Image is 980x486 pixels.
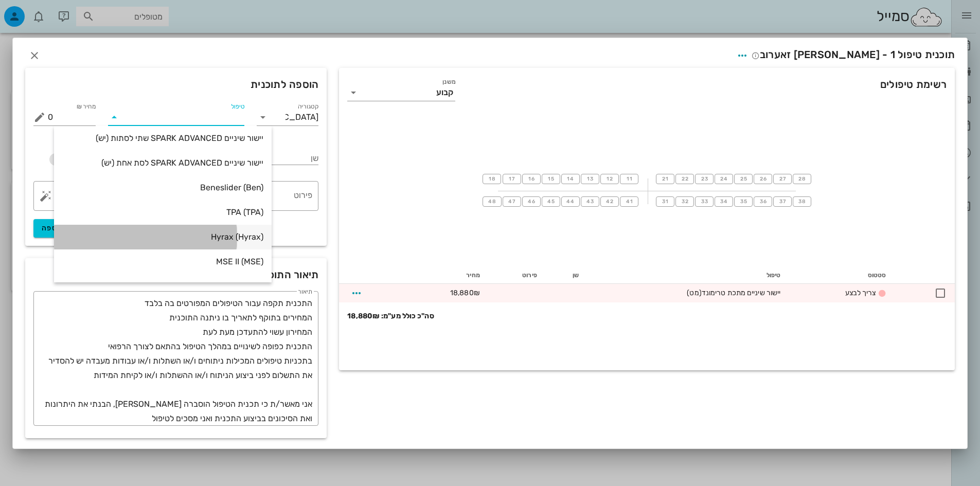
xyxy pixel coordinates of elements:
span: 43 [586,199,594,205]
span: 38 [798,199,806,205]
div: יישור שיניים SPARK ADVANCED לסת אחת (יש) [62,158,263,168]
button: 27 [773,174,792,184]
span: 36 [759,199,767,205]
button: 48 [483,196,501,207]
button: 42 [600,196,619,207]
span: 37 [778,199,787,205]
span: 14 [566,176,575,182]
span: 27 [778,176,787,182]
span: 22 [681,176,689,182]
div: קבוע [436,88,453,97]
span: 24 [720,176,728,182]
th: מחיר [403,267,488,284]
label: טיפול [231,103,244,111]
div: FACEMASK (mask) [62,281,263,291]
div: משנןקבוע [347,84,455,101]
button: 37 [773,196,792,207]
span: 13 [586,176,594,182]
button: 33 [695,196,714,207]
button: 35 [734,196,753,207]
div: Beneslider (Ben) [62,183,263,192]
th: פירוט [488,267,545,284]
div: יישור שיניים SPARK ADVANCED שתי לסתות (יש) [62,133,263,143]
button: 13 [581,174,599,184]
button: 36 [754,196,772,207]
span: 25 [739,176,747,182]
button: 41 [620,196,638,207]
span: 47 [508,199,516,205]
button: 46 [522,196,541,207]
button: 12 [600,174,619,184]
span: 42 [605,199,614,205]
span: 17 [508,176,516,182]
button: 34 [715,196,733,207]
span: 21 [661,176,669,182]
button: 45 [542,196,560,207]
label: תיאור [298,288,313,296]
span: 11 [625,176,633,182]
div: TPA (TPA) [62,207,263,217]
span: צריך לבצע [845,289,876,297]
span: 31 [661,199,669,205]
button: 26 [754,174,772,184]
span: 34 [720,199,728,205]
span: 18,880₪ [450,289,480,297]
button: 23 [695,174,714,184]
button: 15 [542,174,560,184]
strong: סה"כ כולל מע"מ: 18,880₪ [347,311,434,322]
button: 16 [522,174,541,184]
button: 22 [675,174,694,184]
button: 43 [581,196,599,207]
div: הוספה לתוכנית [25,68,327,101]
button: 18 [483,174,501,184]
span: הוספה [42,224,66,232]
button: 17 [503,174,521,184]
div: Hyrax (Hyrax) [62,232,263,242]
button: 32 [675,196,694,207]
label: משנן [443,78,456,86]
div: רשימת טיפולים [339,68,955,113]
span: (מט) [687,289,701,297]
span: 48 [488,199,496,205]
button: 21 [656,174,674,184]
button: 28 [793,174,811,184]
span: 33 [700,199,708,205]
span: 12 [605,176,614,182]
span: 41 [625,199,633,205]
th: טיפול [587,267,789,284]
span: 44 [566,199,575,205]
label: מחיר ₪ [76,103,96,111]
button: 25 [734,174,753,184]
button: הוספה [33,219,74,238]
th: שן [545,267,587,284]
span: 35 [739,199,747,205]
button: מחיר ₪ appended action [33,111,46,123]
button: 47 [503,196,521,207]
span: 18 [488,176,496,182]
span: 23 [700,176,708,182]
button: 11 [620,174,638,184]
span: 15 [547,176,555,182]
button: 14 [561,174,580,184]
span: 32 [681,199,689,205]
div: MSE II (MSE) [62,257,263,266]
span: 28 [798,176,806,182]
span: 26 [759,176,767,182]
span: תוכנית טיפול 1 - [PERSON_NAME] זאערוב [752,48,955,61]
button: 31 [656,196,674,207]
button: 24 [715,174,733,184]
span: 16 [527,176,536,182]
button: 38 [793,196,811,207]
span: 46 [527,199,536,205]
div: תיאור התוכנית [25,258,327,291]
button: 44 [561,196,580,207]
div: יישור שיניים מתכת טרימונד [595,287,780,298]
span: 45 [547,199,555,205]
label: קטגוריה [298,103,319,111]
th: סטטוס [789,267,894,284]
